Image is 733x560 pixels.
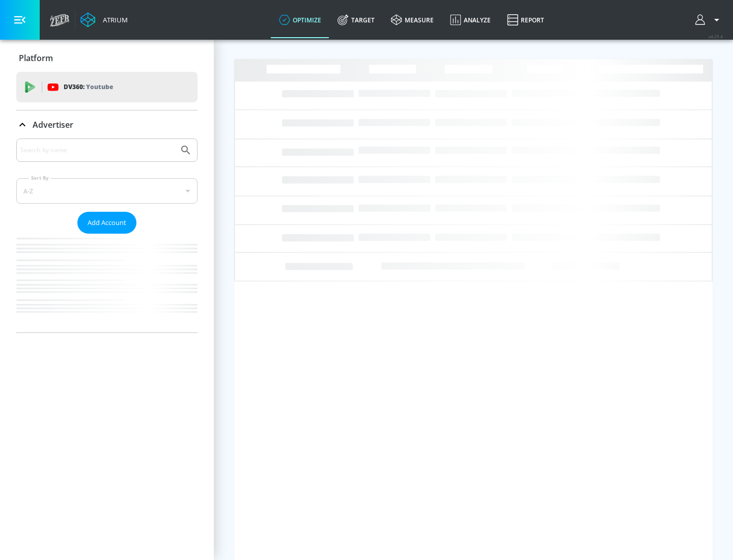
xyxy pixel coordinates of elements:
a: Analyze [442,2,499,38]
div: DV360: Youtube [16,72,198,102]
a: Atrium [80,12,128,27]
a: optimize [271,2,329,38]
div: A-Z [16,178,198,204]
button: Add Account [77,212,136,234]
p: DV360: [64,81,113,93]
a: measure [383,2,442,38]
div: Atrium [99,15,128,24]
label: Sort By [29,175,51,181]
a: Target [329,2,383,38]
a: Report [499,2,552,38]
input: Search by name [20,144,175,157]
p: Platform [19,52,53,64]
div: Advertiser [16,138,198,332]
div: Platform [16,44,198,72]
p: Youtube [86,81,113,92]
div: Advertiser [16,110,198,139]
span: v 4.25.4 [709,34,723,39]
nav: list of Advertiser [16,234,198,332]
p: Advertiser [33,119,73,130]
span: Add Account [88,217,126,229]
